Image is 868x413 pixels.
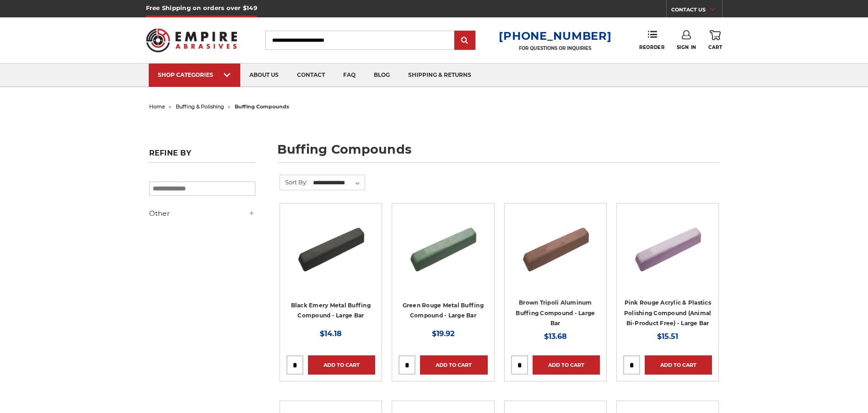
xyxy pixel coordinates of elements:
[280,175,307,189] label: Sort By:
[645,355,712,375] a: Add to Cart
[320,329,342,338] span: $14.18
[240,64,288,87] a: about us
[291,302,371,319] a: Black Emery Metal Buffing Compound - Large Bar
[420,355,487,375] a: Add to Cart
[624,299,712,327] a: Pink Rouge Acrylic & Plastics Polishing Compound (Animal Bi-Product Free) - Large Bar
[399,210,487,299] a: Green Rouge Aluminum Buffing Compound
[677,44,696,50] span: Sign In
[516,299,595,327] a: Brown Tripoli Aluminum Buffing Compound - Large Bar
[399,64,480,87] a: shipping & returns
[671,5,722,17] a: CONTACT US
[533,355,600,375] a: Add to Cart
[432,329,454,338] span: $19.92
[288,64,334,87] a: contact
[639,44,664,50] span: Reorder
[308,355,375,375] a: Add to Cart
[406,210,480,283] img: Green Rouge Aluminum Buffing Compound
[286,210,375,299] a: Black Stainless Steel Buffing Compound
[631,210,704,283] img: Pink Plastic Polishing Compound
[708,30,722,50] a: Cart
[294,210,367,283] img: Black Stainless Steel Buffing Compound
[277,143,719,163] h1: buffing compounds
[456,32,474,50] input: Submit
[623,210,712,299] a: Pink Plastic Polishing Compound
[176,103,224,110] a: buffing & polishing
[334,64,365,87] a: faq
[312,176,365,190] select: Sort By:
[235,103,289,110] span: buffing compounds
[544,332,567,341] span: $13.68
[146,22,237,58] img: Empire Abrasives
[519,210,592,283] img: Brown Tripoli Aluminum Buffing Compound
[403,302,484,319] a: Green Rouge Metal Buffing Compound - Large Bar
[149,208,255,219] h5: Other
[511,210,600,299] a: Brown Tripoli Aluminum Buffing Compound
[149,149,255,163] h5: Refine by
[657,332,678,341] span: $15.51
[499,29,611,43] a: [PHONE_NUMBER]
[158,71,231,78] div: SHOP CATEGORIES
[149,103,165,110] a: home
[499,45,611,51] p: FOR QUESTIONS OR INQUIRIES
[365,64,399,87] a: blog
[639,30,664,50] a: Reorder
[708,44,722,50] span: Cart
